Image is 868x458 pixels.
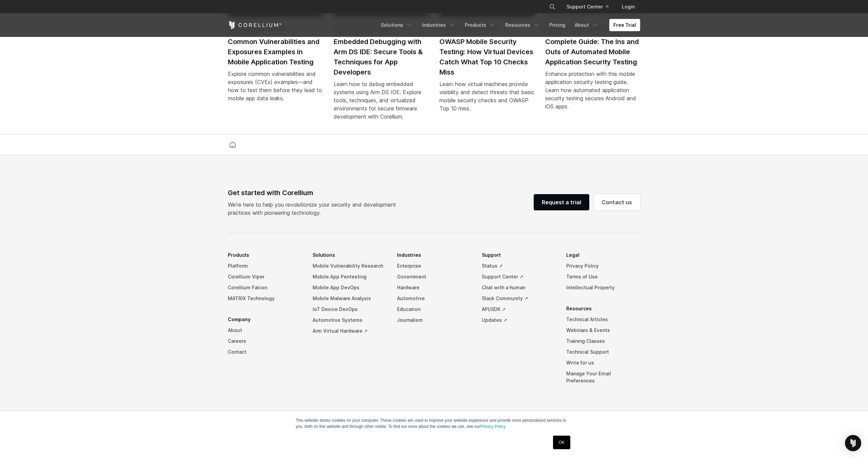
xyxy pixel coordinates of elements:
[228,336,302,347] a: Careers
[228,325,302,336] a: About
[397,271,471,282] a: Government
[228,201,401,217] p: We’re here to help you revolutionize your security and development practices with pioneering tech...
[545,19,569,31] a: Pricing
[482,304,556,315] a: API/SDK ↗
[313,326,387,336] a: Arm Virtual Hardware ↗
[845,435,861,451] div: Open Intercom Messenger
[482,315,556,326] a: Updates ↗
[566,336,640,347] a: Training Classes
[313,271,387,282] a: Mobile App Pentesting
[228,271,302,282] a: Corellium Viper
[228,37,323,67] h2: Common Vulnerabilities and Exposures Examples in Mobile Application Testing
[482,293,556,304] a: Slack Community ↗
[228,21,282,29] a: Corellium Home
[226,140,239,149] a: Corellium home
[228,347,302,357] a: Contact
[313,293,387,304] a: Mobile Malware Analysis
[616,1,640,13] a: Login
[377,19,417,31] a: Solutions
[397,304,471,315] a: Education
[228,70,323,102] div: Explore common vulnerabilities and exposures (CVEs) examples—and how to test them before they lea...
[561,1,614,13] a: Support Center
[313,304,387,315] a: IoT Device DevOps
[313,315,387,326] a: Automotive Systems
[397,315,471,326] a: Journalism
[418,19,459,31] a: Industries
[482,282,556,293] a: Chat with a human
[296,417,572,430] p: This website stores cookies on your computer. These cookies are used to improve your website expe...
[397,261,471,271] a: Enterprise
[439,37,534,77] h2: OWASP Mobile Security Testing: How Virtual Devices Catch What Top 10 Checks Miss
[228,282,302,293] a: Corellium Falcon
[228,188,401,198] div: Get started with Corellium
[571,19,603,31] a: About
[482,261,556,271] a: Status ↗
[566,368,640,386] a: Manage Your Email Preferences
[501,19,544,31] a: Resources
[461,19,500,31] a: Products
[566,271,640,282] a: Terms of Use
[313,261,387,271] a: Mobile Vulnerability Research
[566,325,640,336] a: Webinars & Events
[377,19,640,31] div: Navigation Menu
[553,436,570,449] a: OK
[594,194,640,210] a: Contact us
[546,1,558,13] button: Search
[566,261,640,271] a: Privacy Policy
[545,70,640,110] div: Enhance protection with this mobile application security testing guide. Learn how automated appli...
[334,37,429,77] h2: Embedded Debugging with Arm DS IDE: Secure Tools & Techniques for App Developers
[480,424,506,429] a: Privacy Policy.
[397,293,471,304] a: Automotive
[334,80,429,121] div: Learn how to debug embedded systems using Arm DS IDE. Explore tools, techniques, and virtualized ...
[534,194,589,210] a: Request a trial
[228,293,302,304] a: MATRIX Technology
[566,282,640,293] a: Intellectual Property
[439,80,534,112] div: Learn how virtual machines provide visibility and detect threats that basic mobile security check...
[609,19,640,31] a: Free Trial
[228,250,640,396] div: Navigation Menu
[482,271,556,282] a: Support Center ↗
[541,1,640,13] div: Navigation Menu
[566,314,640,325] a: Technical Articles
[397,282,471,293] a: Hardware
[566,357,640,368] a: Write for us
[566,347,640,357] a: Technical Support
[545,37,640,67] h2: Complete Guide: The Ins and Outs of Automated Mobile Application Security Testing
[228,261,302,271] a: Platform
[313,282,387,293] a: Mobile App DevOps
